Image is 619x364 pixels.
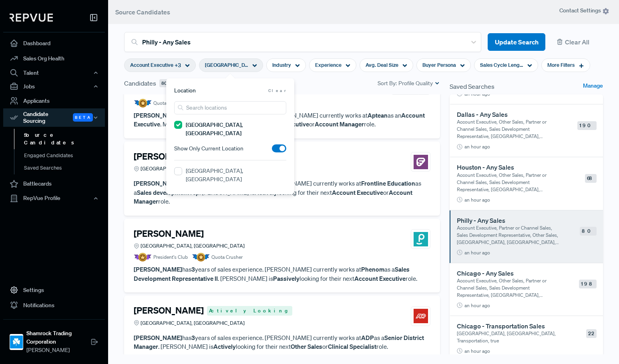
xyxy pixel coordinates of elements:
a: Applicants [3,93,105,108]
button: Talent [3,66,105,80]
span: Show Only Current Location [174,144,243,153]
button: Candidate Sourcing Beta [3,108,105,127]
span: Clear [268,88,286,94]
label: [GEOGRAPHIC_DATA], [GEOGRAPHIC_DATA] [186,167,286,184]
a: Dashboard [3,36,105,51]
input: Search locations [174,101,286,114]
a: Saved Searches [14,162,116,174]
div: Candidate Sourcing [3,108,105,127]
span: [PERSON_NAME] [26,346,90,354]
span: Contact Settings [559,6,609,15]
a: Notifications [3,298,105,313]
img: Shamrock Trading Corporation [10,336,23,348]
a: Shamrock Trading CorporationShamrock Trading Corporation[PERSON_NAME] [3,319,105,358]
strong: Shamrock Trading Corporation [26,329,90,346]
span: Beta [73,113,93,122]
button: Jobs [3,80,105,93]
span: Location [174,86,196,95]
a: Engaged Candidates [14,149,116,162]
label: [GEOGRAPHIC_DATA], [GEOGRAPHIC_DATA] [186,121,286,138]
img: RepVue [10,14,53,22]
a: Battlecards [3,176,105,192]
a: Source Candidates [14,129,116,149]
a: Settings [3,282,105,298]
button: RepVue Profile [3,192,105,205]
a: Sales Org Health [3,51,105,66]
span: Source Candidates [115,8,170,16]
